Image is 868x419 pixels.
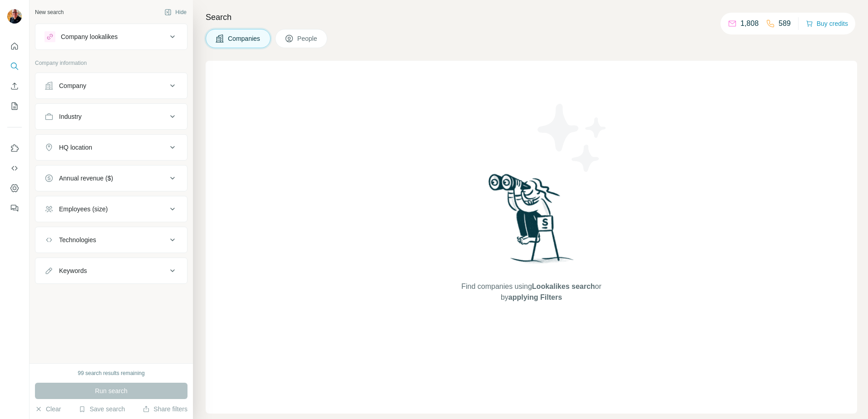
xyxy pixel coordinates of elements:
[35,8,64,16] div: New search
[59,235,96,244] div: Technologies
[35,260,187,282] button: Keywords
[78,369,144,377] div: 99 search results remaining
[740,18,759,29] p: 1,808
[532,283,595,290] span: Lookalikes search
[7,9,22,24] img: Avatar
[143,404,187,414] button: Share filters
[59,266,87,275] div: Keywords
[35,106,187,127] button: Industry
[35,198,187,220] button: Employees (size)
[459,281,604,303] span: Find companies using or by
[35,26,187,48] button: Company lookalikes
[7,38,22,54] button: Quick start
[35,404,61,414] button: Clear
[484,171,579,273] img: Surfe Illustration - Woman searching with binoculars
[206,11,857,24] h4: Search
[59,143,92,152] div: HQ location
[59,174,113,183] div: Annual revenue ($)
[35,229,187,251] button: Technologies
[7,200,22,216] button: Feedback
[297,34,318,43] span: People
[79,404,125,414] button: Save search
[779,18,791,29] p: 589
[228,34,261,43] span: Companies
[35,167,187,189] button: Annual revenue ($)
[158,5,193,19] button: Hide
[7,78,22,94] button: Enrich CSV
[508,293,562,301] span: applying Filters
[59,112,82,121] div: Industry
[7,58,22,74] button: Search
[7,160,22,176] button: Use Surfe API
[35,75,187,97] button: Company
[35,59,187,67] p: Company information
[7,180,22,196] button: Dashboard
[59,81,86,90] div: Company
[7,140,22,156] button: Use Surfe on LinkedIn
[7,98,22,114] button: My lists
[61,32,118,41] div: Company lookalikes
[35,136,187,158] button: HQ location
[806,17,848,30] button: Buy credits
[59,205,108,214] div: Employees (size)
[532,97,613,179] img: Surfe Illustration - Stars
